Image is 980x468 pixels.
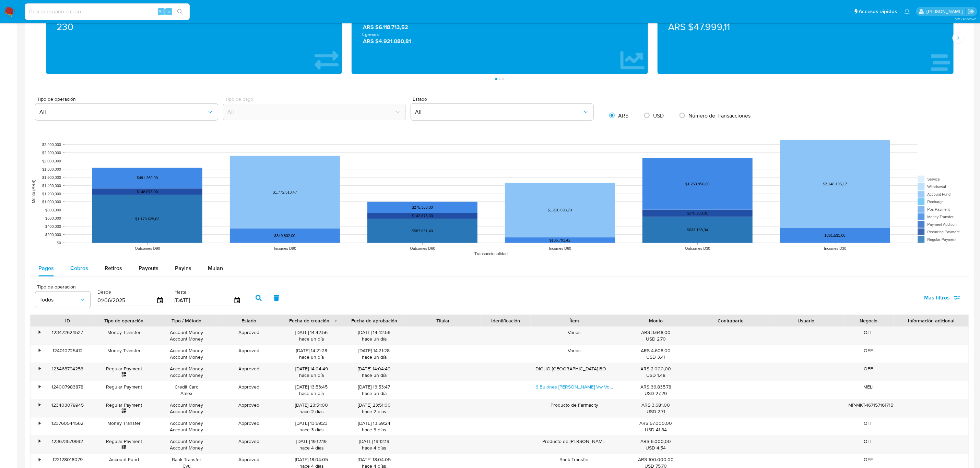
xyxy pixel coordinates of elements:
span: Alt [158,8,164,15]
input: Buscar usuario o caso... [25,7,190,16]
span: Accesos rápidos [859,8,897,15]
span: s [168,8,170,15]
button: search-icon [173,7,187,16]
span: 3.157.1-hotfix-5 [955,16,977,22]
a: Salir [968,8,975,15]
a: Notificaciones [904,9,910,14]
p: ludmila.lanatti@mercadolibre.com [926,8,965,15]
